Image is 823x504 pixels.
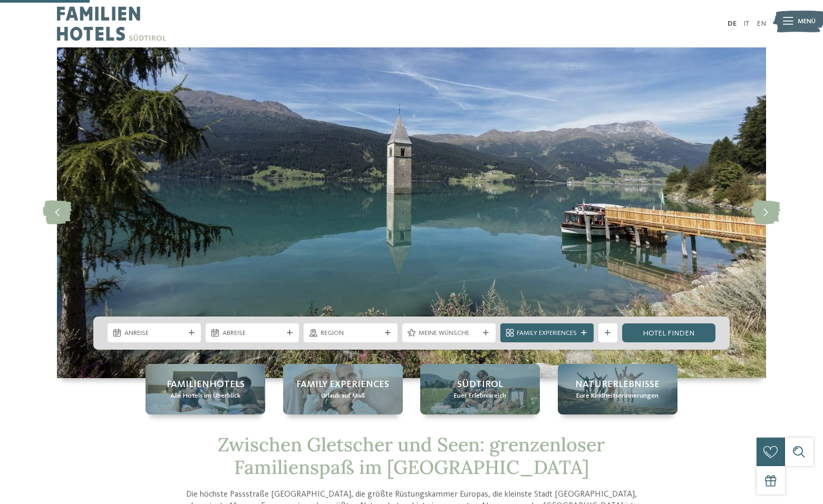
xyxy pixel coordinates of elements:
span: Urlaub auf Maß [321,391,365,401]
span: Südtirol [457,378,503,391]
span: Abreise [222,329,283,338]
span: Region [321,329,381,338]
a: Familienhotel im Vinschgau, der Kultur- und Genussregion Familienhotels Alle Hotels im Überblick [146,364,265,414]
a: EN [757,20,766,27]
span: Familienhotels [167,378,245,391]
span: Anreise [124,329,185,338]
a: Hotel finden [622,323,715,342]
a: Familienhotel im Vinschgau, der Kultur- und Genussregion Südtirol Euer Erlebnisreich [420,364,540,414]
span: Family Experiences [296,378,389,391]
a: Familienhotel im Vinschgau, der Kultur- und Genussregion Naturerlebnisse Eure Kindheitserinnerungen [558,364,677,414]
span: Menü [798,17,816,26]
span: Naturerlebnisse [575,378,660,391]
span: Zwischen Gletscher und Seen: grenzenloser Familienspaß im [GEOGRAPHIC_DATA] [218,432,605,479]
span: Euer Erlebnisreich [454,391,506,401]
a: DE [728,20,737,27]
a: Familienhotel im Vinschgau, der Kultur- und Genussregion Family Experiences Urlaub auf Maß [283,364,403,414]
span: Meine Wünsche [419,329,479,338]
span: Eure Kindheitserinnerungen [576,391,659,401]
a: IT [743,20,749,27]
span: Family Experiences [517,329,577,338]
span: Alle Hotels im Überblick [170,391,240,401]
img: Familienhotel im Vinschgau, der Kultur- und Genussregion [57,47,766,378]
